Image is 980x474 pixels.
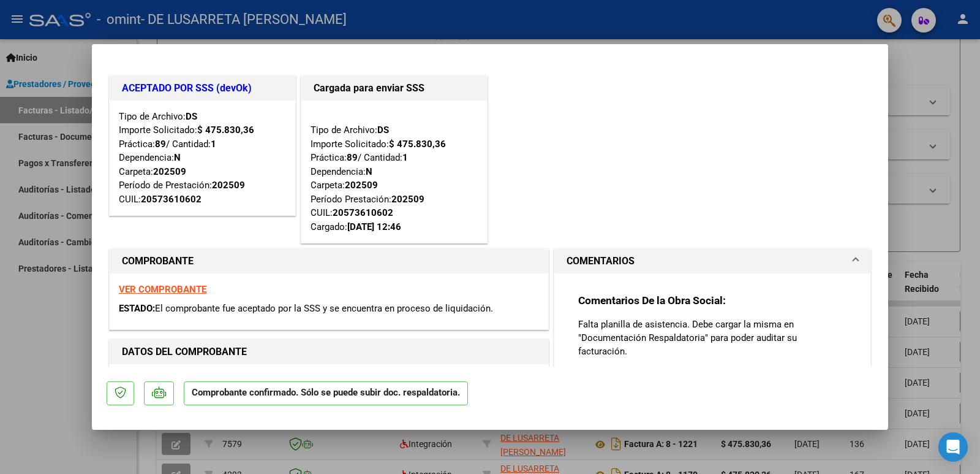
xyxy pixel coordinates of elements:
[333,206,393,220] div: 20573610602
[155,303,493,314] span: El comprobante fue aceptado por la SSS y se encuentra en proceso de liquidación.
[211,139,216,150] strong: 1
[345,180,378,191] strong: 202509
[311,110,478,234] div: Tipo de Archivo: Importe Solicitado: Práctica: / Cantidad: Dependencia: Carpeta: Período Prestaci...
[174,152,181,163] strong: N
[347,221,401,232] strong: [DATE] 12:46
[119,110,286,207] div: Tipo de Archivo: Importe Solicitado: Práctica: / Cantidad: Dependencia: Carpeta: Período de Prest...
[938,432,968,462] div: Open Intercom Messenger
[153,166,186,177] strong: 202509
[391,194,424,205] strong: 202509
[347,152,358,163] strong: 89
[197,124,254,136] strong: $ 475.830,36
[567,254,635,269] h1: COMENTARIOS
[155,139,166,150] strong: 89
[377,124,389,136] strong: DS
[554,273,870,414] div: COMENTARIOS
[186,111,197,122] strong: DS
[402,152,408,163] strong: 1
[578,294,726,307] strong: Comentarios De la Obra Social:
[122,346,247,357] strong: DATOS DEL COMPROBANTE
[389,139,446,150] strong: $ 475.830,36
[184,381,468,405] p: Comprobante confirmado. Sólo se puede subir doc. respaldatoria.
[366,166,372,177] strong: N
[314,81,475,96] h1: Cargada para enviar SSS
[122,81,283,96] h1: ACEPTADO POR SSS (devOk)
[119,284,206,295] a: VER COMPROBANTE
[141,193,202,207] div: 20573610602
[122,255,194,267] strong: COMPROBANTE
[578,318,846,358] p: Falta planilla de asistencia. Debe cargar la misma en "Documentación Respaldatoria" para poder au...
[554,249,870,273] mat-expansion-panel-header: COMENTARIOS
[212,180,245,191] strong: 202509
[119,303,155,314] span: ESTADO:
